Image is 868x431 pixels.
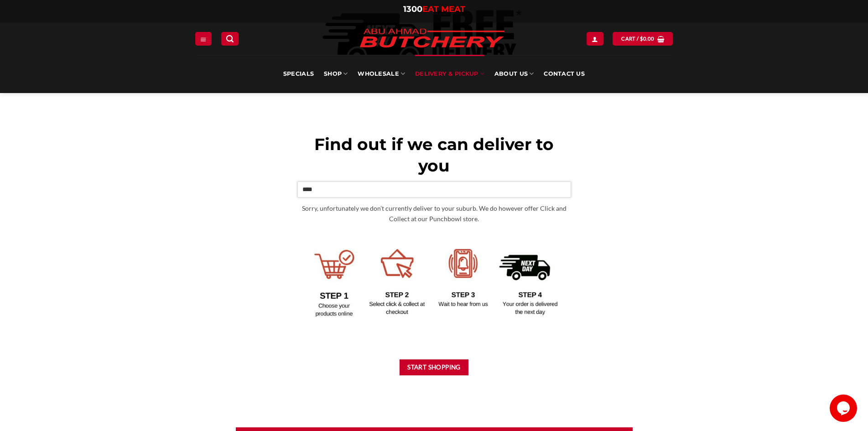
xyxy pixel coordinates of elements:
[297,238,571,322] img: Delivery Options
[830,395,859,422] iframe: chat widget
[283,55,314,93] a: Specials
[494,55,534,93] a: About Us
[324,55,348,93] a: SHOP
[621,35,654,43] span: Cart /
[403,4,465,14] a: 1300EAT MEAT
[314,134,554,176] span: Find out if we can deliver to you
[352,23,512,55] img: Abu Ahmad Butchery
[358,55,405,93] a: Wholesale
[403,4,422,14] span: 1300
[422,4,465,14] span: EAT MEAT
[640,36,655,42] bdi: 0.00
[544,55,585,93] a: Contact Us
[640,35,643,43] span: $
[587,32,603,45] a: Login
[613,32,673,45] a: View cart
[302,204,567,223] span: Sorry, unfortunately we don’t currently deliver to your suburb. We do however offer Click and Col...
[221,32,239,45] a: Search
[400,359,469,375] button: Start Shopping
[415,55,484,93] a: Delivery & Pickup
[195,32,212,45] a: Menu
